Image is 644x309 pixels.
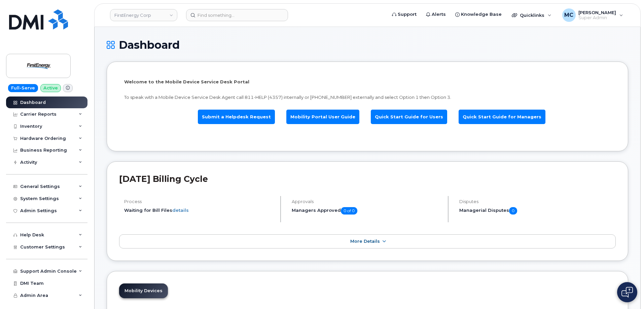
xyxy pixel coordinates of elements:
a: Quick Start Guide for Managers [459,110,545,124]
a: Submit a Helpdesk Request [198,110,275,124]
h4: Process [124,199,275,204]
h2: [DATE] Billing Cycle [119,174,616,184]
a: Mobility Devices [119,283,168,298]
span: More Details [350,239,380,244]
a: Mobility Portal User Guide [286,110,359,124]
h4: Disputes [459,199,616,204]
span: 0 of 0 [341,207,357,215]
p: To speak with a Mobile Device Service Desk Agent call 811-HELP (4357) internally or [PHONE_NUMBER... [124,94,611,101]
h5: Managerial Disputes [459,207,616,215]
h1: Dashboard [107,39,628,51]
p: Welcome to the Mobile Device Service Desk Portal [124,79,611,85]
li: Waiting for Bill Files [124,207,275,214]
h5: Managers Approved [292,207,442,215]
h4: Approvals [292,199,442,204]
img: Open chat [621,287,633,298]
span: 0 [509,207,517,215]
a: Quick Start Guide for Users [371,110,447,124]
a: details [172,207,189,213]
